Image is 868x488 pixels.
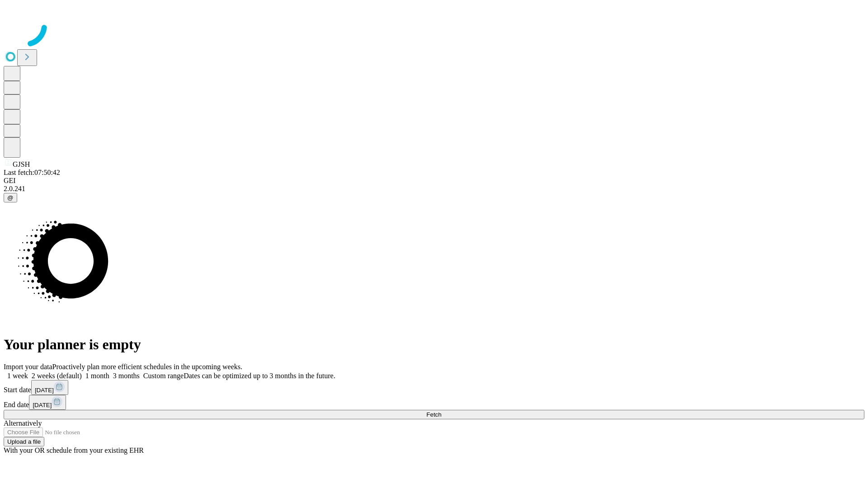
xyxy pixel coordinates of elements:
[13,160,30,168] span: GJSH
[4,363,52,371] span: Import your data
[4,336,864,353] h1: Your planner is empty
[7,194,14,201] span: @
[31,380,68,395] button: [DATE]
[7,372,28,380] span: 1 week
[33,402,52,408] span: [DATE]
[4,185,864,193] div: 2.0.241
[35,387,54,394] span: [DATE]
[113,372,140,380] span: 3 months
[4,446,144,454] span: With your OR schedule from your existing EHR
[184,372,335,380] span: Dates can be optimized up to 3 months in the future.
[4,193,17,202] button: @
[29,395,66,410] button: [DATE]
[4,169,60,176] span: Last fetch: 07:50:42
[52,363,242,371] span: Proactively plan more efficient schedules in the upcoming weeks.
[143,372,184,380] span: Custom range
[4,380,864,395] div: Start date
[4,410,864,419] button: Fetch
[32,372,82,380] span: 2 weeks (default)
[4,437,44,446] button: Upload a file
[4,177,864,185] div: GEI
[4,395,864,410] div: End date
[426,411,441,418] span: Fetch
[85,372,109,380] span: 1 month
[4,419,42,427] span: Alternatively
